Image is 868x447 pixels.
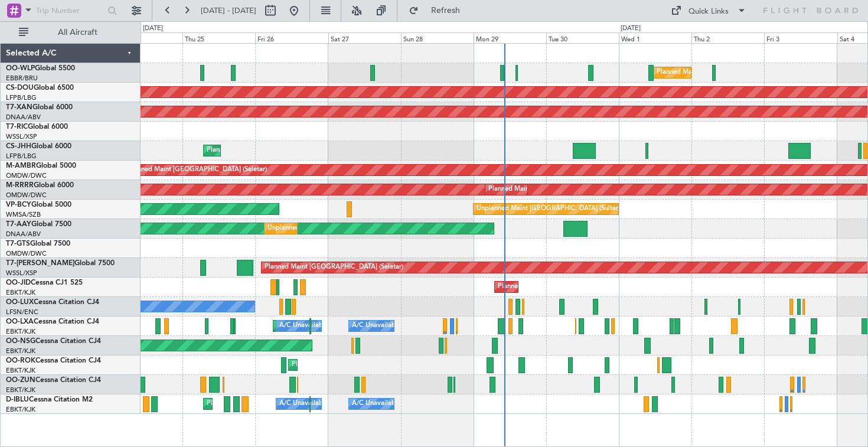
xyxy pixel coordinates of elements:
[6,366,35,375] a: EBKT/KJK
[143,24,163,34] div: [DATE]
[6,318,34,325] span: OO-LXA
[6,260,115,267] a: T7-[PERSON_NAME]Global 7500
[665,1,752,20] button: Quick Links
[279,317,499,335] div: A/C Unavailable [GEOGRAPHIC_DATA] ([GEOGRAPHIC_DATA] National)
[764,32,837,43] div: Fri 3
[207,142,393,159] div: Planned Maint [GEOGRAPHIC_DATA] ([GEOGRAPHIC_DATA])
[6,162,36,169] span: M-AMBR
[619,32,691,43] div: Wed 1
[6,377,101,384] a: OO-ZUNCessna Citation CJ4
[6,288,35,297] a: EBKT/KJK
[401,32,474,43] div: Sun 28
[477,200,760,218] div: Unplanned Maint [GEOGRAPHIC_DATA] (Sultan [PERSON_NAME] [PERSON_NAME] - Subang)
[6,221,31,228] span: T7-AAY
[207,395,338,413] div: Planned Maint Nice ([GEOGRAPHIC_DATA])
[688,6,729,18] div: Quick Links
[6,132,37,141] a: WSSL/XSP
[292,356,429,374] div: Planned Maint Kortrijk-[GEOGRAPHIC_DATA]
[6,93,37,102] a: LFPB/LBG
[621,24,641,34] div: [DATE]
[110,32,182,43] div: Wed 24
[6,260,74,267] span: T7-[PERSON_NAME]
[6,347,35,355] a: EBKT/KJK
[6,143,71,150] a: CS-JHHGlobal 6000
[657,64,742,81] div: Planned Maint Milan (Linate)
[6,318,99,325] a: OO-LXACessna Citation CJ4
[13,23,128,42] button: All Aircraft
[6,143,31,150] span: CS-JHH
[265,259,403,276] div: Planned Maint [GEOGRAPHIC_DATA] (Seletar)
[6,104,32,111] span: T7-XAN
[6,191,47,200] a: OMDW/DWC
[6,201,71,208] a: VP-BCYGlobal 5000
[6,299,34,306] span: OO-LUX
[6,171,47,180] a: OMDW/DWC
[6,405,35,414] a: EBKT/KJK
[6,249,47,258] a: OMDW/DWC
[403,1,474,20] button: Refresh
[6,240,70,247] a: T7-GTSGlobal 7500
[6,84,74,92] a: CS-DOUGlobal 6500
[6,308,38,317] a: LFSN/ENC
[6,386,35,394] a: EBKT/KJK
[488,181,605,198] div: Planned Maint Dubai (Al Maktoum Intl)
[128,161,267,179] div: Planned Maint [GEOGRAPHIC_DATA] (Seletar)
[6,269,37,278] a: WSSL/XSP
[255,32,328,43] div: Fri 26
[6,182,34,189] span: M-RRRR
[6,396,29,403] span: D-IBLU
[6,123,28,130] span: T7-RIC
[474,32,546,43] div: Mon 29
[6,230,41,239] a: DNAA/ABV
[6,396,93,403] a: D-IBLUCessna Citation M2
[6,74,38,83] a: EBBR/BRU
[421,6,471,15] span: Refresh
[6,152,37,161] a: LFPB/LBG
[6,377,35,384] span: OO-ZUN
[6,123,68,130] a: T7-RICGlobal 6000
[6,327,35,336] a: EBKT/KJK
[691,32,764,43] div: Thu 2
[6,210,41,219] a: WMSA/SZB
[6,279,83,286] a: OO-JIDCessna CJ1 525
[352,317,401,335] div: A/C Unavailable
[6,84,34,92] span: CS-DOU
[267,220,442,237] div: Unplanned Maint [GEOGRAPHIC_DATA] (Al Maktoum Intl)
[6,357,101,364] a: OO-ROKCessna Citation CJ4
[6,279,31,286] span: OO-JID
[498,278,635,296] div: Planned Maint Kortrijk-[GEOGRAPHIC_DATA]
[279,395,499,413] div: A/C Unavailable [GEOGRAPHIC_DATA] ([GEOGRAPHIC_DATA] National)
[6,65,35,72] span: OO-WLP
[6,113,41,122] a: DNAA/ABV
[352,395,540,413] div: A/C Unavailable [GEOGRAPHIC_DATA]-[GEOGRAPHIC_DATA]
[6,182,74,189] a: M-RRRRGlobal 6000
[6,240,30,247] span: T7-GTS
[182,32,255,43] div: Thu 25
[31,28,125,37] span: All Aircraft
[6,104,73,111] a: T7-XANGlobal 6000
[6,299,99,306] a: OO-LUXCessna Citation CJ4
[201,5,256,16] span: [DATE] - [DATE]
[6,65,75,72] a: OO-WLPGlobal 5500
[6,338,35,345] span: OO-NSG
[6,357,35,364] span: OO-ROK
[328,32,401,43] div: Sat 27
[6,201,31,208] span: VP-BCY
[6,162,76,169] a: M-AMBRGlobal 5000
[36,2,104,19] input: Trip Number
[6,221,71,228] a: T7-AAYGlobal 7500
[6,338,101,345] a: OO-NSGCessna Citation CJ4
[546,32,619,43] div: Tue 30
